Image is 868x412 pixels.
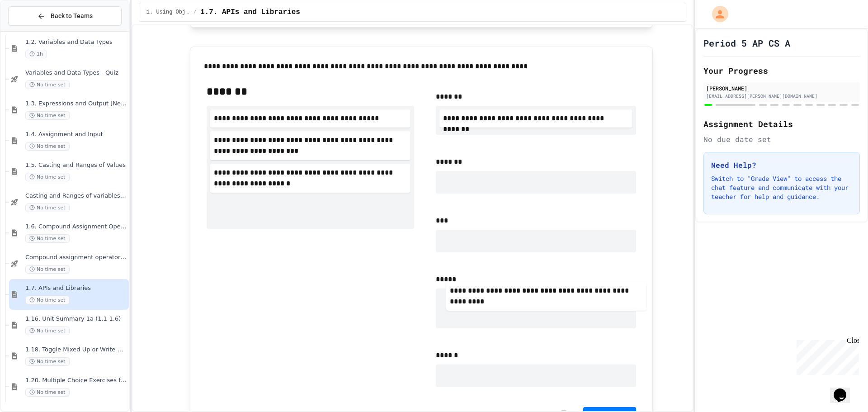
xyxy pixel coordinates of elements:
div: [PERSON_NAME] [706,84,857,92]
p: Switch to "Grade View" to access the chat feature and communicate with your teacher for help and ... [711,174,852,201]
span: Compound assignment operators - Quiz [25,254,127,261]
button: Back to Teams [8,6,122,26]
iframe: chat widget [830,376,859,403]
span: 1.2. Variables and Data Types [25,38,127,46]
iframe: chat widget [793,336,859,375]
span: 1.7. APIs and Libraries [200,7,300,18]
span: 1.6. Compound Assignment Operators [25,223,127,231]
span: No time set [25,173,70,181]
span: No time set [25,357,70,366]
span: 1.18. Toggle Mixed Up or Write Code Practice 1.1-1.6 [25,346,127,354]
span: Casting and Ranges of variables - Quiz [25,192,127,200]
span: 1.7. APIs and Libraries [25,284,127,292]
span: No time set [25,234,70,243]
h1: Period 5 AP CS A [703,37,790,49]
span: 1.20. Multiple Choice Exercises for Unit 1a (1.1-1.6) [25,377,127,384]
span: Back to Teams [51,11,93,21]
span: No time set [25,265,70,274]
span: No time set [25,81,70,89]
span: No time set [25,327,70,335]
span: 1.16. Unit Summary 1a (1.1-1.6) [25,315,127,323]
div: My Account [703,4,731,24]
span: 1.4. Assignment and Input [25,131,127,138]
span: 1. Using Objects and Methods [146,9,190,16]
h2: Assignment Details [703,118,860,130]
span: 1.3. Expressions and Output [New] [25,100,127,108]
div: [EMAIL_ADDRESS][PERSON_NAME][DOMAIN_NAME] [706,93,857,99]
span: / [193,9,197,16]
span: Variables and Data Types - Quiz [25,69,127,77]
span: 1.5. Casting and Ranges of Values [25,161,127,169]
span: 1h [25,50,47,58]
span: No time set [25,204,70,212]
h2: Your Progress [703,64,860,77]
h3: Need Help? [711,160,852,170]
div: Chat with us now!Close [4,4,62,57]
div: No due date set [703,134,860,145]
span: No time set [25,296,70,304]
span: No time set [25,111,70,120]
span: No time set [25,388,70,397]
span: No time set [25,142,70,151]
